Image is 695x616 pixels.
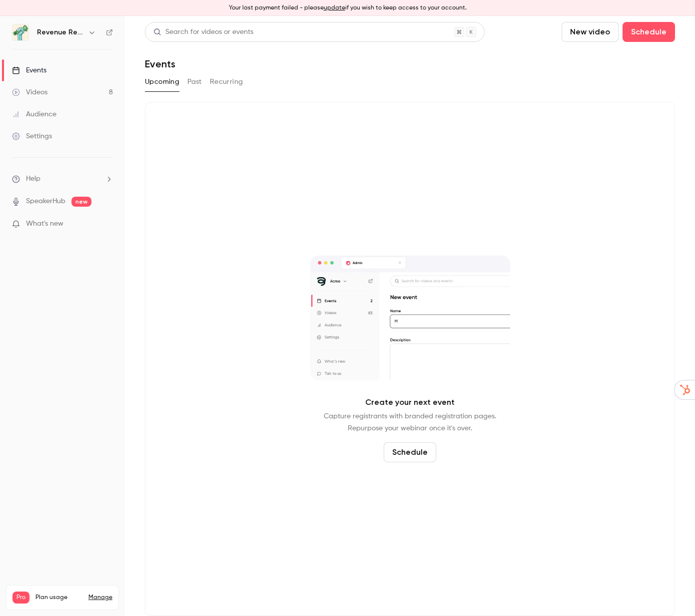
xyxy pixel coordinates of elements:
button: Schedule [623,22,675,42]
h6: Revenue Revolution [37,27,84,37]
a: SpeakerHub [26,196,65,207]
div: Videos [12,87,47,97]
h1: Events [145,58,175,70]
div: Events [12,65,46,75]
span: Pro [12,592,29,604]
div: Audience [12,109,56,119]
button: Upcoming [145,74,179,90]
img: Revenue Revolution [12,24,28,40]
button: Recurring [210,74,243,90]
div: Settings [12,131,52,141]
span: 8 [97,605,101,611]
button: update [324,3,345,12]
div: Search for videos or events [153,27,253,37]
button: Schedule [384,442,436,462]
button: New video [562,22,619,42]
span: Plan usage [35,594,82,602]
a: Manage [88,594,112,602]
li: help-dropdown-opener [12,174,113,184]
span: Help [26,174,40,184]
span: new [71,197,91,207]
p: Capture registrants with branded registration pages. Repurpose your webinar once it's over. [324,410,496,434]
p: / 90 [97,604,112,613]
p: Your last payment failed - please if you wish to keep access to your account. [229,3,467,12]
span: What's new [26,219,63,229]
p: Videos [12,604,31,613]
button: Past [187,74,202,90]
p: Create your next event [365,396,455,408]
